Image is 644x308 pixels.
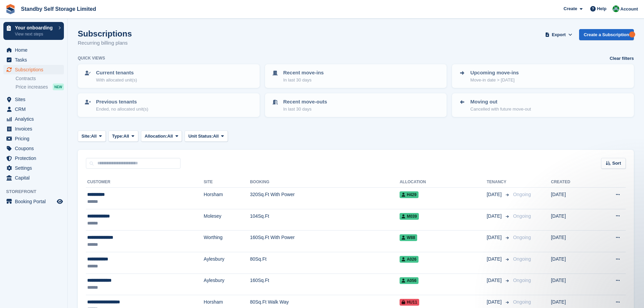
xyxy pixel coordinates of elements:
a: Upcoming move-ins Move-in date > [DATE] [453,65,633,87]
span: [DATE] [487,256,503,263]
button: Unit Status: All [185,131,228,142]
p: View next steps [15,31,55,37]
span: HU11 [400,299,419,306]
p: With allocated unit(s) [96,77,137,84]
span: Price increases [16,84,48,90]
a: Previous tenants Ended, no allocated unit(s) [78,94,259,116]
span: All [91,133,97,140]
a: menu [3,104,64,114]
span: [DATE] [487,213,503,220]
td: 104Sq.Ft [250,209,400,231]
td: Molesey [204,209,250,231]
a: Standby Self Storage Limited [18,3,99,15]
p: Move-in date > [DATE] [470,77,519,84]
span: Create [564,5,577,12]
img: stora-icon-8386f47178a22dfd0bd8f6a31ec36ba5ce8667c1dd55bd0f319d3a0aa187defe.svg [5,4,16,14]
a: Contracts [16,75,64,82]
span: [DATE] [487,191,503,198]
th: Customer [86,177,204,188]
a: menu [3,197,64,206]
td: 80Sq.Ft [250,252,400,274]
a: Recent move-ins In last 30 days [266,65,446,87]
span: Analytics [15,114,55,124]
span: Coupons [15,144,55,153]
td: 320Sq.Ft With Power [250,188,400,209]
span: M039 [400,213,419,220]
a: Preview store [56,197,64,206]
span: Invoices [15,124,55,134]
span: Site: [81,133,91,140]
span: Sites [15,95,55,104]
span: Allocation: [145,133,167,140]
th: Created [551,177,594,188]
a: Moving out Cancelled with future move-out [453,94,633,116]
a: menu [3,95,64,104]
a: Create a Subscription [579,29,634,40]
span: [DATE] [487,277,503,284]
p: Recent move-ins [283,69,324,77]
span: Ongoing [513,192,531,197]
span: Pricing [15,134,55,143]
span: Subscriptions [15,65,55,74]
a: Current tenants With allocated unit(s) [78,65,259,87]
p: Previous tenants [96,98,148,106]
span: All [123,133,129,140]
button: Site: All [78,131,106,142]
th: Booking [250,177,400,188]
td: 160Sq.Ft [250,274,400,295]
span: [DATE] [487,299,503,306]
span: Booking Portal [15,197,55,206]
td: 160Sq.Ft With Power [250,231,400,252]
a: Your onboarding View next steps [3,22,64,40]
span: Tasks [15,55,55,65]
a: menu [3,153,64,163]
div: NEW [53,84,64,90]
p: In last 30 days [283,106,327,113]
a: menu [3,55,64,65]
td: Aylesbury [204,252,250,274]
p: Cancelled with future move-out [470,106,531,113]
p: Moving out [470,98,531,106]
span: Settings [15,163,55,173]
span: [DATE] [487,234,503,241]
a: menu [3,173,64,183]
a: menu [3,134,64,143]
td: Worthing [204,231,250,252]
span: Capital [15,173,55,183]
img: Megan Cotton [613,5,619,12]
div: Tooltip anchor [629,31,635,38]
span: All [167,133,173,140]
span: Storefront [6,188,67,195]
span: All [213,133,219,140]
span: Unit Status: [188,133,213,140]
span: A026 [400,256,419,263]
span: Sort [612,160,621,167]
a: menu [3,114,64,124]
a: menu [3,163,64,173]
button: Type: All [109,131,138,142]
a: Price increases NEW [16,83,64,91]
th: Allocation [400,177,487,188]
span: Type: [112,133,124,140]
h1: Subscriptions [78,29,132,38]
p: In last 30 days [283,77,324,84]
span: Home [15,45,55,55]
span: Export [552,31,566,38]
p: Recent move-outs [283,98,327,106]
span: A056 [400,277,419,284]
span: W88 [400,234,417,241]
p: Ended, no allocated unit(s) [96,106,148,113]
a: Clear filters [610,55,634,62]
a: menu [3,124,64,134]
span: CRM [15,104,55,114]
p: Your onboarding [15,25,55,30]
p: Current tenants [96,69,137,77]
span: Protection [15,153,55,163]
p: Recurring billing plans [78,39,132,47]
p: Upcoming move-ins [470,69,519,77]
span: Help [597,5,606,12]
a: menu [3,144,64,153]
td: [DATE] [551,188,594,209]
h6: Quick views [78,55,105,61]
a: menu [3,65,64,74]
